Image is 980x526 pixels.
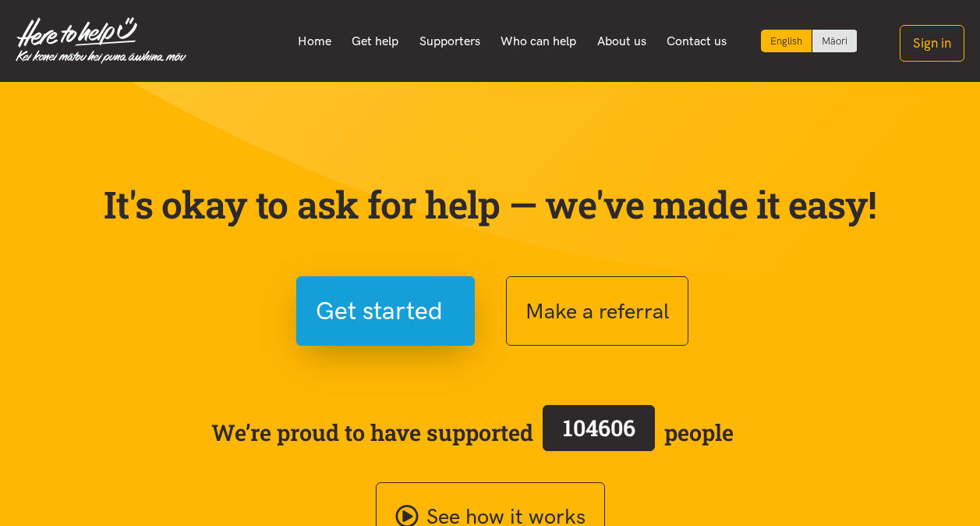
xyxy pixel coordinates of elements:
[656,25,738,58] a: Contact us
[101,182,880,227] p: It's okay to ask for help — we've made it easy!
[409,25,490,58] a: Supporters
[812,30,857,52] a: Switch to Te Reo Māori
[490,25,587,58] a: Who can help
[900,25,964,62] button: Sign in
[341,25,409,58] a: Get help
[761,30,812,52] div: Current language
[563,413,635,442] span: 104606
[16,17,186,64] img: Home
[296,276,475,346] button: Get started
[506,276,688,346] button: Make a referral
[211,402,734,463] span: We’re proud to have supported people
[761,30,858,52] div: Language toggle
[287,25,341,58] a: Home
[533,402,664,463] a: 104606
[587,25,657,58] a: About us
[316,291,443,331] span: Get started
